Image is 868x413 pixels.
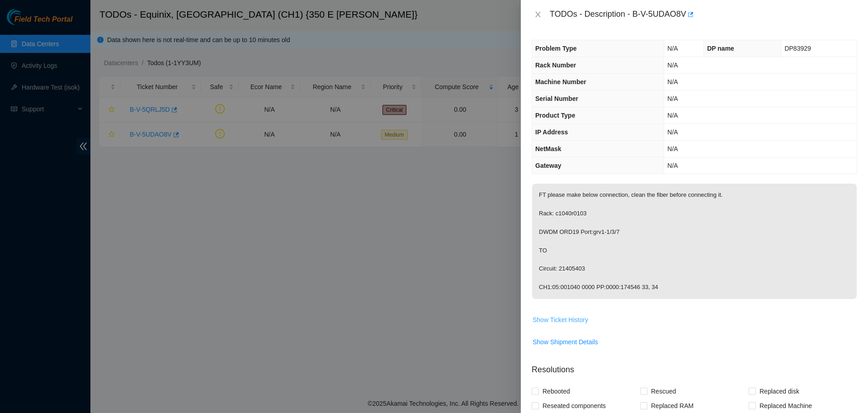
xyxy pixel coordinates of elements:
span: Rescued [647,384,679,399]
span: N/A [667,128,678,136]
span: Rebooted [539,384,574,399]
span: N/A [667,95,678,102]
span: Replaced Machine [756,399,816,413]
span: N/A [667,45,678,52]
span: Reseated components [539,399,609,413]
span: N/A [667,62,678,69]
span: Replaced disk [756,384,803,399]
span: N/A [667,162,678,169]
span: N/A [667,145,678,152]
span: DP83929 [784,45,811,52]
button: Show Ticket History [532,313,589,327]
span: N/A [667,78,678,85]
p: Resolutions [532,356,857,376]
span: Replaced RAM [647,399,697,413]
span: Show Ticket History [533,315,588,325]
span: Gateway [535,162,561,169]
span: Show Shipment Details [533,337,598,347]
span: Machine Number [535,78,586,85]
span: Rack Number [535,62,576,69]
span: N/A [667,112,678,119]
span: DP name [707,45,734,52]
span: Product Type [535,112,575,119]
span: NetMask [535,145,561,152]
span: close [534,11,542,18]
p: FT please make below connection, clean the fiber before connecting it. Rack: c1040r0103 DWDM ORD1... [532,184,857,299]
button: Show Shipment Details [532,335,599,349]
div: TODOs - Description - B-V-5UDAO8V [550,7,857,22]
button: Close [532,10,544,19]
span: Problem Type [535,45,577,52]
span: Serial Number [535,95,578,102]
span: IP Address [535,128,568,136]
